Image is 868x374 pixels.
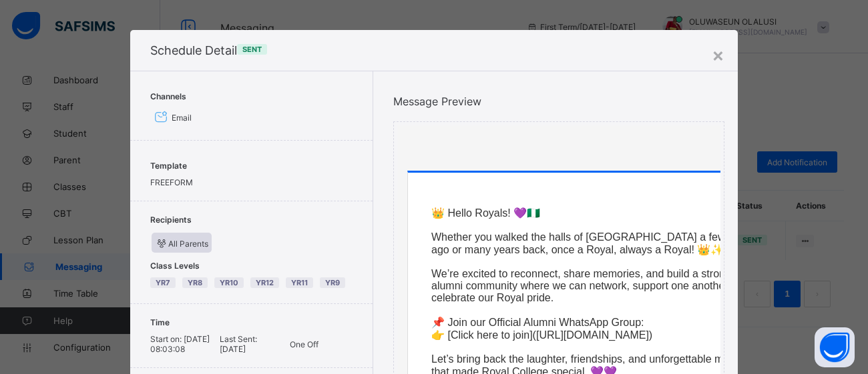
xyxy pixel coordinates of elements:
span: One Off [290,339,318,349]
div: FREEFORM [150,177,353,187]
span: Message Preview [393,95,724,108]
div: × [712,43,724,66]
span: YR11 [291,278,308,287]
span: Channels [150,91,186,101]
span: Email [172,113,192,123]
span: YR12 [256,278,274,287]
span: Sent [242,45,262,54]
span: Last Sent: [220,334,257,344]
span: Recipients [150,215,192,225]
span: [DATE] 08:03:08 [150,334,210,354]
span: YR7 [156,278,170,287]
span: All Parents [155,237,208,249]
span: Time [150,317,170,327]
i: Email Channel [152,109,170,125]
span: Template [150,161,187,171]
span: Class Levels [150,261,200,271]
span: Schedule Detail [150,43,718,57]
span: Start on: [150,334,182,344]
button: Open asap [815,327,855,367]
span: YR8 [188,278,202,287]
span: YR9 [325,278,340,287]
span: YR10 [220,278,238,287]
span: [DATE] [220,334,257,354]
